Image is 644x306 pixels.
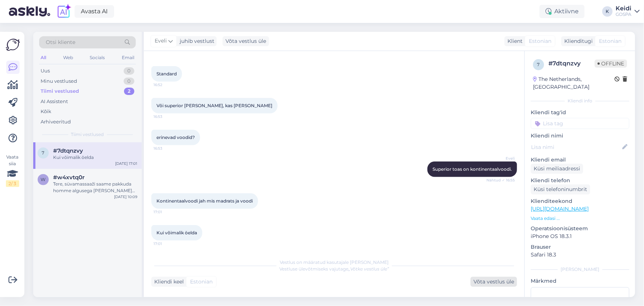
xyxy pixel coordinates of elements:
[531,232,629,240] p: iPhone OS 18.3.1
[616,6,631,11] div: Keidi
[46,38,75,46] span: Otsi kliente
[531,143,621,151] input: Lisa nimi
[6,180,19,187] div: 2 / 3
[155,37,167,45] span: Eveli
[39,53,48,62] div: All
[154,209,181,215] span: 17:01
[486,177,515,183] span: Nähtud ✓ 16:55
[531,215,629,222] p: Vaata edasi ...
[279,266,389,272] span: Vestluse ülevõtmiseks vajutage
[531,98,629,104] div: Kliendi info
[177,37,214,45] div: juhib vestlust
[531,177,629,184] p: Kliendi telefon
[190,278,213,286] span: Estonian
[156,230,197,235] span: Kui võimalik öelda
[471,277,517,287] div: Võta vestlus üle
[531,118,629,129] input: Lisa tag
[42,150,45,156] span: 7
[548,59,595,68] div: # 7dtqnzvy
[504,37,523,45] div: Klient
[41,88,79,95] div: Tiimi vestlused
[531,184,590,194] div: Küsi telefoninumbrit
[531,109,629,116] p: Kliendi tag'id
[531,251,629,259] p: Safari 18.3
[537,62,540,67] span: 7
[223,36,269,46] div: Võta vestlus üle
[531,205,589,212] a: [URL][DOMAIN_NAME]
[6,38,20,52] img: Askly Logo
[531,243,629,251] p: Brauser
[120,53,136,62] div: Email
[595,59,627,68] span: Offline
[154,146,181,151] span: 16:53
[88,53,106,62] div: Socials
[533,75,614,91] div: The Netherlands, [GEOGRAPHIC_DATA]
[115,161,137,166] div: [DATE] 17:01
[53,147,83,154] span: #7dtqnzvy
[154,82,181,88] span: 16:52
[599,37,621,45] span: Estonian
[56,4,72,19] img: explore-ai
[41,98,68,105] div: AI Assistent
[156,135,195,140] span: erinevad voodid?
[124,78,134,85] div: 0
[433,166,512,172] span: Superior toas on kontinentaalvoodi.
[154,114,181,119] span: 16:53
[124,88,134,95] div: 2
[71,131,104,138] span: Tiimi vestlused
[531,197,629,205] p: Klienditeekond
[41,108,51,115] div: Kõik
[75,5,114,18] a: Avasta AI
[156,198,253,204] span: Kontinentaalvoodi jah mis madrats ja voodi
[531,225,629,232] p: Operatsioonisüsteem
[529,37,551,45] span: Estonian
[124,67,134,75] div: 0
[156,71,177,76] span: Standard
[151,278,184,286] div: Kliendi keel
[348,266,389,272] i: „Võtke vestlus üle”
[531,164,583,174] div: Küsi meiliaadressi
[6,154,19,187] div: Vaata siia
[41,177,46,182] span: w
[41,67,50,75] div: Uus
[531,266,629,273] div: [PERSON_NAME]
[531,132,629,140] p: Kliendi nimi
[602,6,613,17] div: K
[53,154,137,161] div: Kui võimalik öelda
[280,259,389,265] span: Vestlus on määratud kasutajale [PERSON_NAME]
[616,11,631,17] div: GOSPA
[540,5,585,18] div: Aktiivne
[62,53,75,62] div: Web
[154,241,181,246] span: 17:01
[53,174,85,181] span: #w4xvtq0r
[114,194,137,200] div: [DATE] 10:09
[531,156,629,164] p: Kliendi email
[531,277,629,285] p: Märkmed
[487,156,515,161] span: Eveli
[561,37,593,45] div: Klienditugi
[616,6,640,17] a: KeidiGOSPA
[53,181,137,194] div: Tere, süvamassaaži saame pakkuda homme algusega [PERSON_NAME] 14:30, 16:00, 16:30, 17:00 või 18:3...
[41,78,77,85] div: Minu vestlused
[156,103,272,108] span: Või superior [PERSON_NAME], kas [PERSON_NAME]
[41,118,71,126] div: Arhiveeritud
